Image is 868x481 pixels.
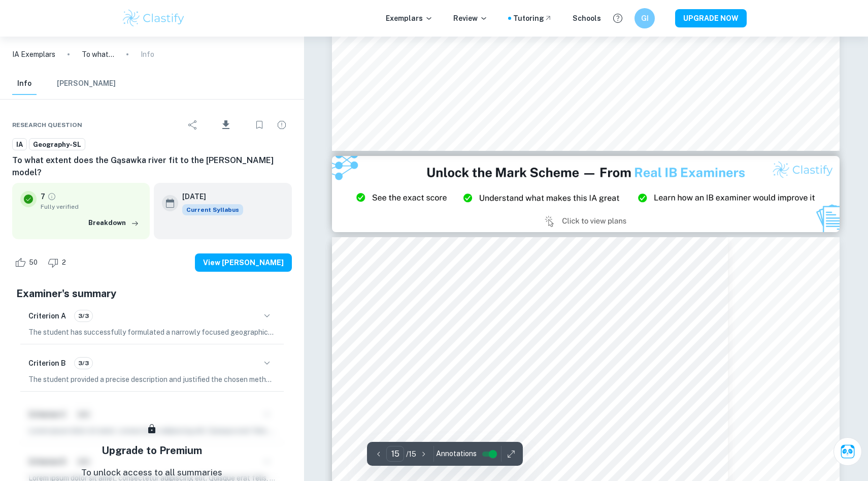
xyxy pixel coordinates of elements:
[12,254,43,271] div: Like
[675,9,747,27] button: UPGRADE NOW
[75,359,92,368] span: 3/3
[56,258,72,268] span: 2
[609,10,626,27] button: Help and Feedback
[28,358,66,369] h6: Criterion B
[57,73,116,95] button: [PERSON_NAME]
[12,120,82,130] span: Research question
[28,310,66,322] h6: Criterion A
[141,49,154,60] p: Info
[182,191,235,202] h6: [DATE]
[28,374,276,385] p: The student provided a precise description and justified the chosen methods for both primary and ...
[13,140,26,150] span: IA
[195,253,292,272] button: View [PERSON_NAME]
[121,8,186,28] img: Clastify logo
[249,115,270,135] div: Bookmark
[182,204,243,215] div: This exemplar is based on the current syllabus. Feel free to refer to it for inspiration/ideas wh...
[16,286,288,301] h5: Examiner's summary
[28,327,276,338] p: The student has successfully formulated a narrowly focused geographical fieldwork question and ju...
[29,140,85,150] span: Geography-SL
[23,258,43,268] span: 50
[75,311,92,320] span: 3/3
[82,49,114,60] p: To what extent does the Gąsawka river fit to the [PERSON_NAME] model?
[205,112,247,138] div: Download
[102,443,202,458] h5: Upgrade to Premium
[12,49,55,60] a: IA Exemplars
[12,138,27,151] a: IA
[47,192,56,201] a: Grade fully verified
[406,448,416,460] p: / 15
[332,156,840,232] img: Ad
[183,115,203,135] div: Share
[45,254,72,271] div: Dislike
[833,437,862,466] button: Ask Clai
[12,73,37,95] button: Info
[635,8,655,28] button: GI
[86,215,142,231] button: Breakdown
[29,138,85,151] a: Geography-SL
[81,466,222,479] p: To unlock access to all summaries
[41,202,142,211] span: Fully verified
[41,191,45,202] p: 7
[272,115,292,135] div: Report issue
[453,13,488,24] p: Review
[513,13,552,24] a: Tutoring
[573,13,601,24] a: Schools
[639,13,651,24] h6: GI
[12,154,292,179] h6: To what extent does the Gąsawka river fit to the [PERSON_NAME] model?
[182,204,243,215] span: Current Syllabus
[386,13,433,24] p: Exemplars
[436,448,477,459] span: Annotations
